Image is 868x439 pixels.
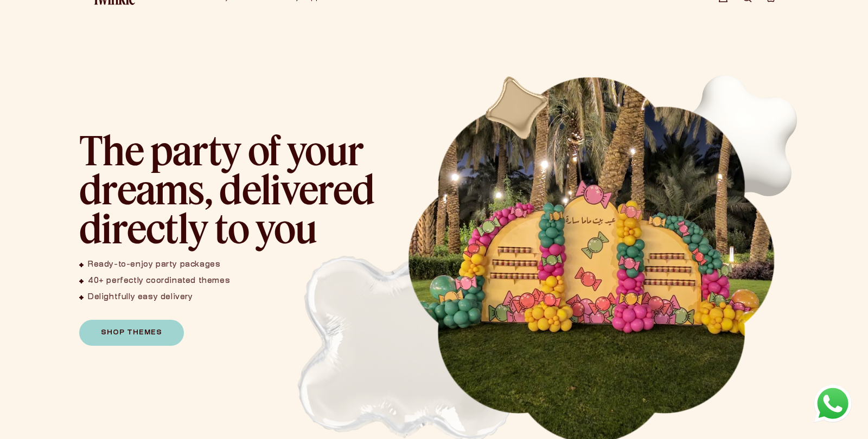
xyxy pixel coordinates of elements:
[79,260,230,270] li: Ready-to-enjoy party packages
[79,130,383,247] h2: The party of your dreams, delivered directly to you
[79,320,184,346] a: Shop Themes
[666,59,813,206] img: Slider balloon
[79,293,230,302] li: Delightfully easy delivery
[476,67,558,150] img: 3D golden Balloon
[79,276,230,286] li: 40+ perfectly coordinated themes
